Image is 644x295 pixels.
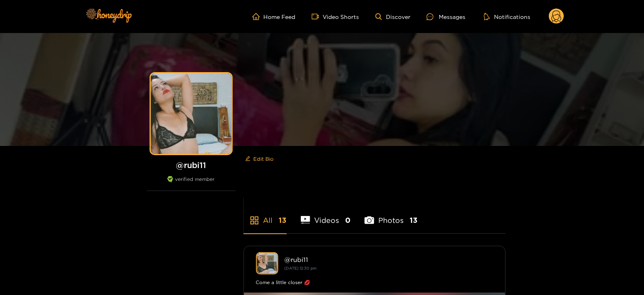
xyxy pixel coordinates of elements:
[410,215,417,225] span: 13
[244,197,287,233] li: All
[256,278,493,287] div: Come a little closer 💋
[250,216,259,225] span: appstore
[312,13,323,20] span: video-camera
[279,215,287,225] span: 13
[252,13,296,20] a: Home Feed
[345,215,350,225] span: 0
[252,13,264,20] span: home
[147,160,236,170] h1: @ rubi11
[256,252,278,274] img: rubi11
[285,266,317,270] small: [DATE] 12:30 pm
[312,13,359,20] a: Video Shorts
[427,12,465,21] div: Messages
[245,156,250,162] span: edit
[365,197,417,233] li: Photos
[147,176,236,191] div: verified member
[481,12,533,21] button: Notifications
[285,256,493,263] div: @ rubi11
[301,197,351,233] li: Videos
[244,152,275,165] button: editEdit Bio
[254,155,274,163] span: Edit Bio
[375,13,411,20] a: Discover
